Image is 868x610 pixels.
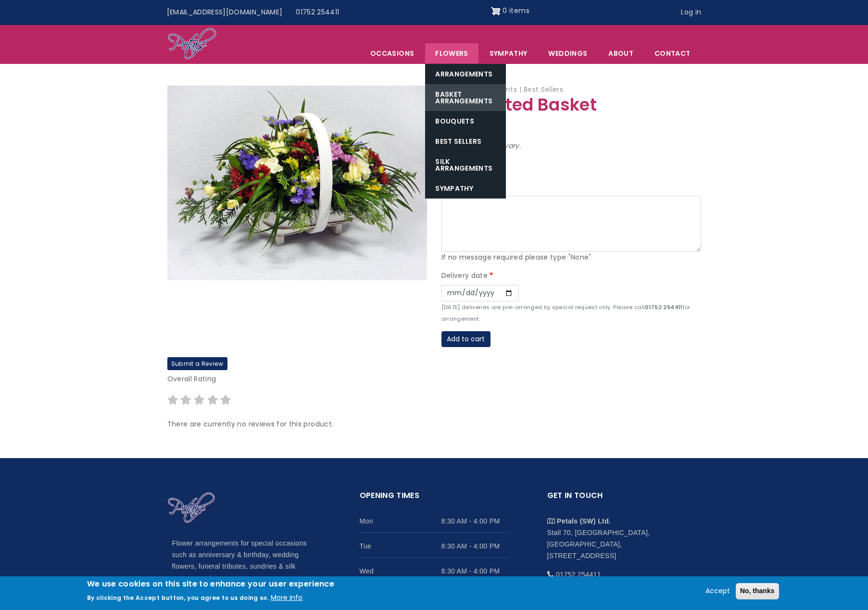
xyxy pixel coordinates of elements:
a: Sympathy [425,178,506,199]
li: Tue [360,533,509,558]
a: Best Sellers [425,131,506,151]
div: If no message required please type "None" [441,252,701,263]
a: Arrangements [425,64,506,84]
p: Flower arrangements for special occasions such as anniversary & birthday, wedding flowers, funera... [172,538,321,584]
img: Shopping cart [491,3,501,19]
label: Submit a Review [167,357,227,370]
a: About [598,43,643,63]
a: Shopping cart 0 items [491,3,529,19]
a: Bouquets [425,111,506,131]
span: 8:30 AM - 4:00 PM [441,515,509,527]
span: 8:30 AM - 4:00 PM [441,565,509,577]
p: By clicking the Accept button, you agree to us doing so. [87,594,269,602]
a: Basket Arrangements [425,84,506,111]
strong: 01752 254411 [645,303,682,311]
h2: We use cookies on this site to enhance your user experience [87,579,335,589]
small: [DATE] deliveries are pre-arranged by special request only. Please call for arrangement. [441,303,691,323]
button: Accept [702,585,734,597]
p: There are currently no reviews for this product. [167,419,701,430]
button: More info [271,592,302,604]
li: 01752 254411 [547,561,696,580]
a: Flowers [425,43,478,63]
li: Stall 70, [GEOGRAPHIC_DATA], [GEOGRAPHIC_DATA], [STREET_ADDRESS] [547,508,696,561]
span: Best Sellers [524,85,563,94]
a: [EMAIL_ADDRESS][DOMAIN_NAME] [160,3,289,22]
p: Overall Rating [167,373,701,385]
h1: Enchanted Basket [441,96,701,114]
a: 01752 254411 [289,3,346,22]
a: Silk Arrangements [425,151,506,178]
li: Mon [360,508,509,533]
span: 0 items [503,6,529,15]
img: Home [167,492,215,524]
strong: Petals (SW) Ltd. [557,517,611,525]
label: Delivery date [441,270,495,282]
a: Sympathy [479,43,538,63]
button: Add to cart [441,331,491,348]
h2: Get in touch [547,489,696,508]
span: 8:30 AM - 4:00 PM [441,540,509,552]
img: Enchanted Basket [167,86,427,280]
div: £35.00 [441,117,701,140]
span: Occasions [360,43,424,63]
button: No, thanks [736,583,779,599]
img: Home [167,27,217,61]
span: Weddings [538,43,597,63]
a: Contact [644,43,700,63]
a: Log in [674,3,708,22]
h2: Opening Times [360,489,509,508]
li: Wed [360,558,509,583]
